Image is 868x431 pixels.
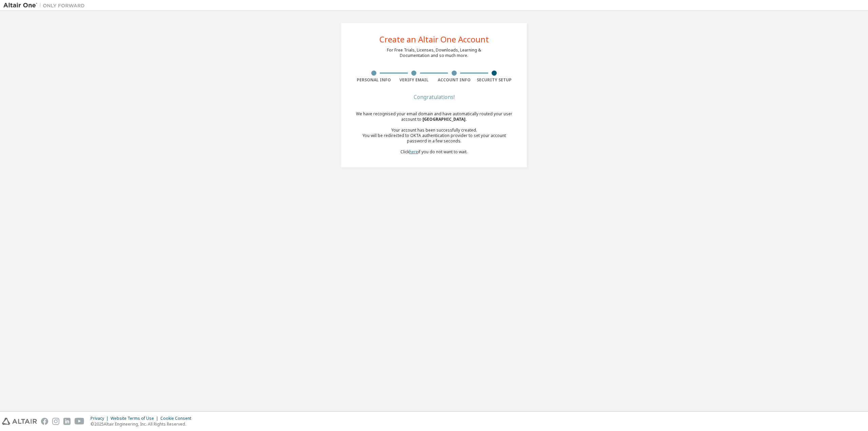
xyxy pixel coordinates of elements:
[409,149,418,155] a: here
[75,418,84,425] img: youtube.svg
[3,2,88,9] img: Altair One
[354,111,514,155] div: We have recognised your email domain and have automatically routed your user account to Click if ...
[387,47,481,58] div: For Free Trials, Licenses, Downloads, Learning & Documentation and so much more.
[52,418,59,425] img: instagram.svg
[41,418,48,425] img: facebook.svg
[434,77,474,83] div: Account Info
[2,418,37,425] img: altair_logo.svg
[91,416,111,421] div: Privacy
[91,421,195,427] p: © 2025 Altair Engineering, Inc. All Rights Reserved.
[354,128,514,133] div: Your account has been successfully created.
[379,35,489,43] div: Create an Altair One Account
[354,95,514,99] div: Congratulations!
[160,416,195,421] div: Cookie Consent
[474,77,515,83] div: Security Setup
[111,416,160,421] div: Website Terms of Use
[63,418,71,425] img: linkedin.svg
[354,77,394,83] div: Personal Info
[354,133,514,144] div: You will be redirected to OKTA authentication provider to set your account password in a few seco...
[422,116,467,122] span: [GEOGRAPHIC_DATA] .
[394,77,434,83] div: Verify Email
